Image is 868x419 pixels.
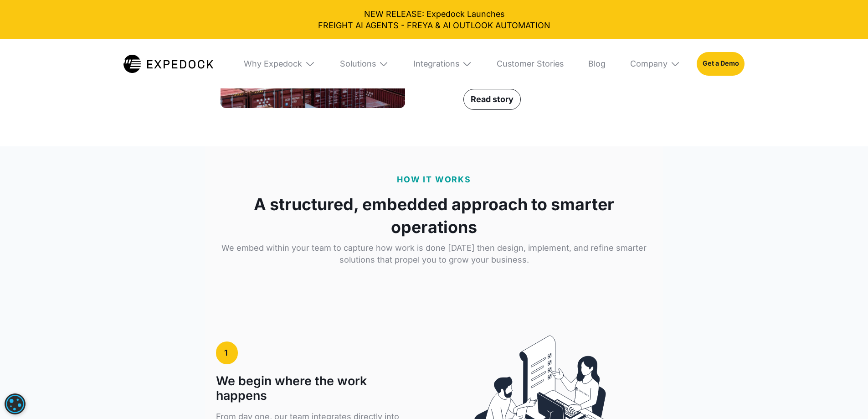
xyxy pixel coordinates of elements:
strong: A structured, embedded approach to smarter operations [216,193,652,238]
iframe: Chat Widget [716,321,868,419]
a: 1 [216,341,238,364]
div: Solutions [332,39,397,88]
div: Integrations [405,39,480,88]
a: Customer Stories [488,39,572,88]
a: Read story [463,89,521,110]
a: FREIGHT AI AGENTS - FREYA & AI OUTLOOK AUTOMATION [8,20,860,31]
div: Company [622,39,688,88]
h1: We begin where the work happens [216,373,417,403]
div: Why Expedock [236,39,323,88]
p: HOW IT WORKS [397,174,471,186]
a: Get a Demo [697,52,745,76]
div: Solutions [340,59,376,69]
p: We embed within your team to capture how work is done [DATE] then design, implement, and refine s... [216,242,652,266]
div: Integrations [413,59,459,69]
div: Company [630,59,668,69]
div: Why Expedock [244,59,302,69]
a: Blog [580,39,614,88]
div: NEW RELEASE: Expedock Launches [8,8,860,31]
